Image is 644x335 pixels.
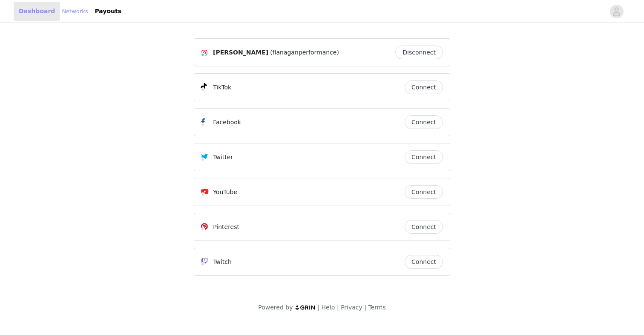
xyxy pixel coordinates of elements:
a: Dashboard [14,2,60,21]
p: Facebook [213,118,241,127]
span: | [337,304,339,311]
p: TikTok [213,83,231,92]
button: Connect [405,150,443,164]
a: Payouts [89,2,126,21]
p: Pinterest [213,223,239,232]
div: avatar [612,5,621,18]
span: | [364,304,366,311]
button: Connect [405,255,443,269]
span: Powered by [258,304,293,311]
span: | [318,304,320,311]
a: Networks [62,7,88,16]
button: Connect [405,220,443,234]
p: YouTube [213,188,237,197]
p: Twitch [213,258,232,266]
img: Instagram Icon [201,49,208,56]
button: Disconnect [395,46,443,59]
p: Twitter [213,153,233,162]
a: Help [322,304,335,311]
button: Connect [405,80,443,94]
button: Connect [405,115,443,129]
a: Privacy [341,304,362,311]
a: Terms [368,304,385,311]
span: [PERSON_NAME] [213,48,268,57]
span: (flanaganperformance) [270,48,339,57]
button: Connect [405,185,443,199]
img: logo [295,305,316,310]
